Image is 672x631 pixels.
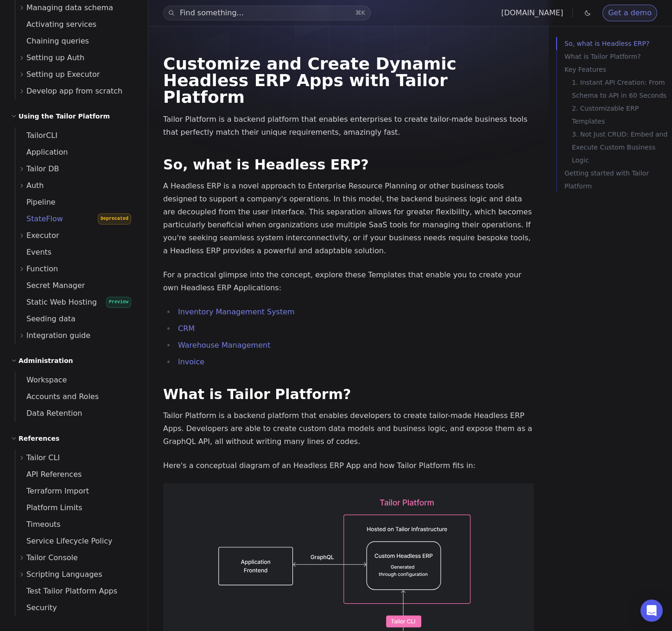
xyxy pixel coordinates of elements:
a: Application [15,144,137,161]
span: Data Retention [15,409,82,418]
a: So, what is Headless ERP? [163,156,369,173]
span: Deprecated [98,213,131,225]
span: Executor [26,229,59,242]
a: StateFlowDeprecated [15,211,137,227]
a: What is Tailor Platform? [564,50,668,63]
span: TailorCLI [15,131,57,140]
span: Managing data schema [26,1,113,14]
span: Integration guide [26,329,90,342]
a: Invoice [178,357,204,366]
button: Toggle dark mode [582,7,593,19]
span: Scripting Languages [26,568,102,581]
span: Develop app from scratch [26,85,122,98]
a: What is Tailor Platform? [163,386,351,402]
a: Chaining queries [15,33,137,50]
a: Customize and Create Dynamic Headless ERP Apps with Tailor Platform [163,54,456,106]
span: Auth [26,179,44,192]
span: Seeding data [15,314,76,323]
kbd: ⌘ [355,9,361,16]
p: Here's a conceptual diagram of an Headless ERP App and how Tailor Platform fits in: [163,459,534,472]
span: Secret Manager [15,281,85,290]
span: API References [15,470,82,479]
a: Warehouse Management [178,341,270,350]
h2: Using the Tailor Platform [19,111,110,122]
a: 1. Instant API Creation: From Schema to API in 60 Seconds [572,76,668,102]
span: Service Lifecycle Policy [15,537,113,545]
a: Events [15,244,137,261]
span: Pipeline [15,198,56,206]
a: Accounts and Roles [15,388,137,405]
a: Data Retention [15,405,137,422]
span: Setting up Auth [26,51,84,64]
a: Getting started with Tailor Platform [564,167,668,193]
a: Seeding data [15,311,137,327]
span: Accounts and Roles [15,392,99,401]
span: Events [15,248,51,256]
span: Setting up Executor [26,68,100,81]
a: Secret Manager [15,277,137,294]
a: Pipeline [15,194,137,211]
p: Tailor Platform is a backend platform that enables developers to create tailor-made Headless ERP ... [163,409,534,448]
button: Find something...⌘K [163,6,371,20]
p: For a practical glimpse into the concept, explore these Templates that enable you to create your ... [163,269,534,294]
a: So, what is Headless ERP? [564,37,668,50]
a: Key Features [564,63,668,76]
span: Workspace [15,375,67,384]
span: Security [15,603,57,612]
a: API References [15,466,137,483]
p: A Headless ERP is a novel approach to Enterprise Resource Planning or other business tools design... [163,180,534,257]
a: CRM [178,324,195,333]
span: Activating services [15,20,96,29]
span: Static Web Hosting [15,298,97,306]
span: Application [15,148,68,156]
span: Preview [106,297,131,308]
span: Tailor DB [26,162,59,175]
span: Tailor CLI [26,451,60,464]
a: Security [15,600,137,616]
a: Terraform Import [15,483,137,500]
a: [DOMAIN_NAME] [501,8,563,17]
span: Terraform Import [15,487,89,495]
a: Activating services [15,16,137,33]
p: Tailor Platform is a backend platform that enables enterprises to create tailor-made business too... [163,113,534,139]
kbd: K [361,9,365,16]
a: Test Tailor Platform Apps [15,583,137,600]
a: Timeouts [15,516,137,533]
span: Tailor Console [26,551,78,564]
a: Get a demo [602,5,657,21]
div: Open Intercom Messenger [640,600,663,622]
span: Timeouts [15,520,61,529]
a: TailorCLI [15,127,137,144]
h2: References [19,433,59,444]
a: Platform Limits [15,500,137,516]
span: Chaining queries [15,37,89,45]
a: Service Lifecycle Policy [15,533,137,550]
span: Test Tailor Platform Apps [15,587,117,595]
span: Platform Limits [15,503,82,512]
a: 2. Customizable ERP Templates [572,102,668,128]
a: Inventory Management System [178,307,295,316]
h2: Administration [19,355,73,366]
span: Function [26,262,58,275]
a: Static Web HostingPreview [15,294,137,311]
a: 3. Not Just CRUD: Embed and Execute Custom Business Logic [572,128,668,167]
a: Workspace [15,372,137,388]
span: StateFlow [15,214,63,223]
